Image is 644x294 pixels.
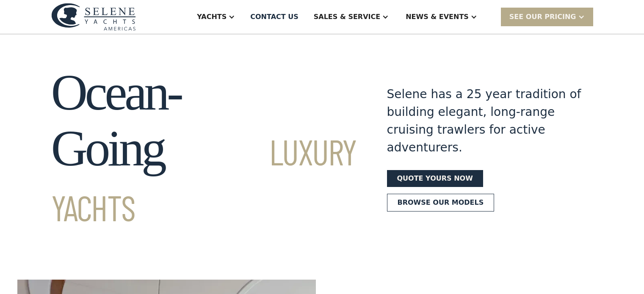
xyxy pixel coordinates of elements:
div: Selene has a 25 year tradition of building elegant, long-range cruising trawlers for active adven... [387,85,582,157]
div: Sales & Service [314,12,380,22]
div: Contact US [250,12,299,22]
h1: Ocean-Going [51,65,357,232]
a: Quote yours now [387,170,483,187]
span: Luxury Yachts [51,130,357,228]
img: logo [51,3,136,30]
div: Yachts [197,12,227,22]
div: SEE Our Pricing [509,12,576,22]
a: Browse our models [387,194,495,212]
div: SEE Our Pricing [501,8,593,26]
div: News & EVENTS [406,12,469,22]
